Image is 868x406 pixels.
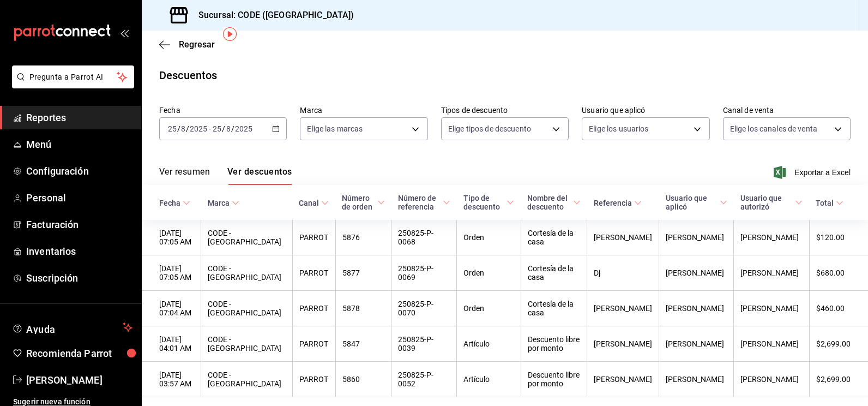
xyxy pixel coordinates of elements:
span: Canal [299,199,329,207]
th: [PERSON_NAME] [587,326,659,362]
th: Artículo [457,362,521,397]
th: 250825-P-0069 [391,255,457,291]
label: Canal de venta [723,106,851,114]
span: Personal [26,190,132,205]
input: -- [180,124,186,133]
th: [PERSON_NAME] [734,255,810,291]
span: Elige las marcas [307,123,363,134]
th: $2,699.00 [809,362,868,397]
th: Cortesía de la casa [521,255,587,291]
th: [PERSON_NAME] [587,220,659,255]
h3: Sucursal: CODE ([GEOGRAPHIC_DATA]) [190,9,354,22]
th: [PERSON_NAME] [587,362,659,397]
input: -- [212,124,222,133]
th: [PERSON_NAME] [659,326,734,362]
span: Ayuda [26,321,118,334]
button: open_drawer_menu [120,28,129,37]
span: [PERSON_NAME] [26,373,132,387]
th: Descuento libre por monto [521,326,587,362]
th: 250825-P-0070 [391,291,457,326]
th: 250825-P-0052 [391,362,457,397]
input: -- [167,124,177,133]
span: / [222,124,225,133]
th: $680.00 [809,255,868,291]
th: 5876 [335,220,391,255]
span: Marca [208,199,239,207]
span: Elige los canales de venta [730,123,817,134]
span: Número de referencia [398,194,450,211]
th: Artículo [457,326,521,362]
th: 250825-P-0039 [391,326,457,362]
th: 250825-P-0068 [391,220,457,255]
th: Orden [457,255,521,291]
span: Nombre del descuento [527,194,581,211]
th: [PERSON_NAME] [734,326,810,362]
span: Menú [26,137,132,152]
span: / [231,124,234,133]
th: CODE - [GEOGRAPHIC_DATA] [201,220,293,255]
span: / [186,124,189,133]
label: Usuario que aplicó [582,106,709,114]
span: Regresar [179,39,215,50]
span: Exportar a Excel [776,166,851,179]
span: Fecha [159,199,190,207]
th: [DATE] 04:01 AM [142,326,201,362]
a: Pregunta a Parrot AI [8,79,134,91]
th: 5847 [335,326,391,362]
th: $460.00 [809,291,868,326]
th: $2,699.00 [809,326,868,362]
button: Pregunta a Parrot AI [12,65,134,88]
span: - [209,124,211,133]
th: 5877 [335,255,391,291]
label: Fecha [159,106,287,114]
span: Configuración [26,164,132,178]
span: Usuario que autorizó [740,194,803,211]
th: [PERSON_NAME] [587,291,659,326]
th: [DATE] 07:04 AM [142,291,201,326]
th: [DATE] 07:05 AM [142,255,201,291]
th: [PERSON_NAME] [734,291,810,326]
th: [DATE] 07:05 AM [142,220,201,255]
span: Reportes [26,110,132,125]
span: Recomienda Parrot [26,346,132,361]
th: PARROT [292,291,335,326]
button: Ver descuentos [227,166,292,185]
div: navigation tabs [159,166,292,185]
th: [PERSON_NAME] [734,362,810,397]
span: Referencia [594,199,642,207]
span: Elige los usuarios [589,123,648,134]
span: Número de orden [342,194,385,211]
th: [PERSON_NAME] [659,362,734,397]
th: PARROT [292,255,335,291]
input: ---- [189,124,208,133]
th: CODE - [GEOGRAPHIC_DATA] [201,255,293,291]
button: Regresar [159,39,215,50]
th: Dj [587,255,659,291]
th: [PERSON_NAME] [659,291,734,326]
span: Total [816,199,843,207]
span: Suscripción [26,271,132,285]
div: Descuentos [159,67,217,83]
th: [PERSON_NAME] [659,220,734,255]
label: Marca [300,106,427,114]
input: ---- [234,124,253,133]
span: / [177,124,180,133]
span: Usuario que aplicó [666,194,727,211]
img: Tooltip marker [223,27,237,41]
th: Orden [457,220,521,255]
button: Ver resumen [159,166,210,185]
th: CODE - [GEOGRAPHIC_DATA] [201,362,293,397]
input: -- [226,124,231,133]
span: Facturación [26,217,132,232]
th: PARROT [292,220,335,255]
label: Tipos de descuento [441,106,569,114]
th: $120.00 [809,220,868,255]
th: CODE - [GEOGRAPHIC_DATA] [201,326,293,362]
th: Orden [457,291,521,326]
th: PARROT [292,362,335,397]
th: Descuento libre por monto [521,362,587,397]
th: Cortesía de la casa [521,220,587,255]
th: 5878 [335,291,391,326]
span: Pregunta a Parrot AI [29,71,117,83]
